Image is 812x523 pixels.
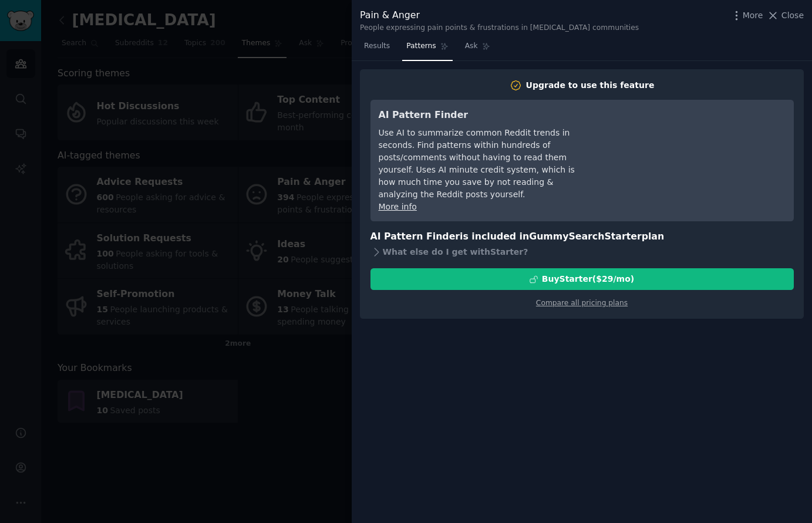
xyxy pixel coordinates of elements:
[379,127,593,201] div: Use AI to summarize common Reddit trends in seconds. Find patterns within hundreds of posts/comme...
[730,9,763,22] button: More
[370,230,794,244] h3: AI Pattern Finder is included in plan
[379,202,417,211] a: More info
[767,9,804,22] button: Close
[379,108,593,123] h3: AI Pattern Finder
[781,9,804,22] span: Close
[364,41,390,52] span: Results
[743,9,763,22] span: More
[609,108,786,196] iframe: YouTube video player
[370,268,794,290] button: BuyStarter($29/mo)
[526,79,655,92] div: Upgrade to use this feature
[360,37,394,61] a: Results
[370,244,794,260] div: What else do I get with Starter ?
[360,8,639,23] div: Pain & Anger
[542,273,634,285] div: Buy Starter ($ 29 /mo )
[461,37,494,61] a: Ask
[529,231,641,242] span: GummySearch Starter
[406,41,436,52] span: Patterns
[360,23,639,33] div: People expressing pain points & frustrations in [MEDICAL_DATA] communities
[402,37,452,61] a: Patterns
[536,299,628,307] a: Compare all pricing plans
[465,41,478,52] span: Ask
